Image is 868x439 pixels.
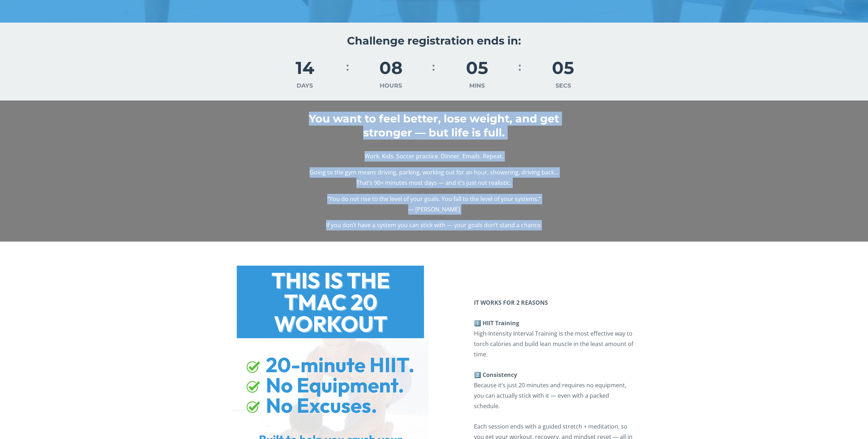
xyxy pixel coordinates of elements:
[302,34,567,48] h2: Challenge registration ends in:
[474,319,519,327] strong: 1️⃣ HIIT Training
[267,220,601,230] p: If you don’t have a system you can stick with — your goals don’t stand a chance.
[267,82,343,90] h6: DAYS
[302,112,567,140] h2: You want to feel better, lose weight, and get stronger — but life is full.
[267,151,601,162] p: Work. Kids. Soccer practice. Dinner. Emails. Repeat.
[267,194,601,215] p: “You do not rise to the level of your goals. You fall to the level of your systems.” — [PERSON_NAME]
[439,82,515,90] h6: MINS
[353,59,429,76] h2: 08
[474,299,548,307] strong: IT WORKS FOR 2 REASONS
[267,167,601,188] p: Going to the gym means driving, parking, working out for an hour, showering, driving back… That’s...
[439,59,515,76] h2: 05
[267,59,343,76] h2: 14
[526,59,601,76] h2: 05
[353,82,429,90] h6: HOURS
[474,371,517,379] strong: 2️⃣ Consistency
[526,82,601,90] h6: SECS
